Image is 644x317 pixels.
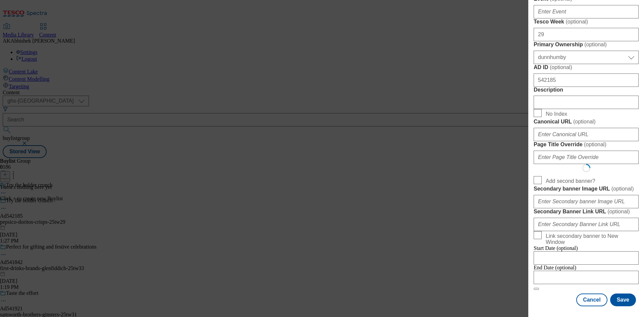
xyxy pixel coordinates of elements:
input: Enter Event [534,5,639,18]
input: Enter Description [534,96,639,109]
span: Start Date (optional) [534,245,578,251]
input: Enter Canonical URL [534,128,639,141]
input: Enter Secondary banner Image URL [534,195,639,208]
label: Page Title Override [534,141,639,148]
input: Enter Page Title Override [534,151,639,164]
label: Description [534,87,639,93]
label: Tesco Week [534,18,639,25]
span: End Date (optional) [534,265,576,270]
span: No Index [546,111,567,117]
label: Secondary Banner Link URL [534,208,639,215]
span: ( optional ) [611,186,634,192]
input: Enter Date [534,271,639,284]
button: Save [610,294,636,306]
label: Canonical URL [534,118,639,125]
span: ( optional ) [584,42,607,47]
input: Enter Tesco Week [534,28,639,41]
span: ( optional ) [550,64,572,70]
input: Enter AD ID [534,73,639,87]
label: AD ID [534,64,639,71]
label: Primary Ownership [534,41,639,48]
span: ( optional ) [607,209,630,214]
input: Enter Date [534,251,639,265]
span: ( optional ) [584,142,606,147]
span: ( optional ) [573,119,596,124]
label: Secondary banner Image URL [534,186,639,192]
button: Cancel [576,294,607,306]
span: Link secondary banner to New Window [546,233,636,245]
span: Add second banner? [546,178,595,184]
span: ( optional ) [566,19,588,24]
input: Enter Secondary Banner Link URL [534,218,639,231]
